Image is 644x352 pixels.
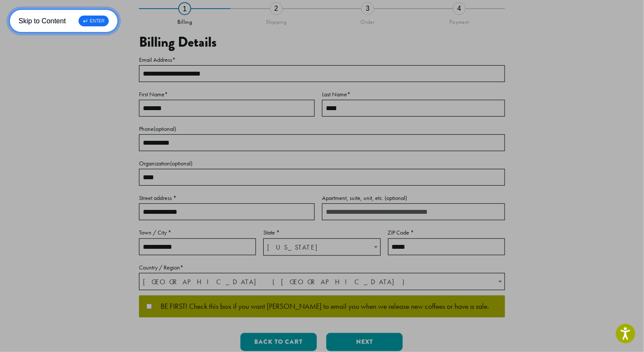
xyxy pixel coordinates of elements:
[263,238,380,256] span: State
[152,303,489,311] span: BE FIRST! Check this box if you want [PERSON_NAME] to email you when we release new coffees or ha...
[270,2,283,15] div: 2
[139,15,230,25] div: Billing
[240,333,317,351] button: Back to cart
[139,54,505,65] label: Email Address
[385,194,407,202] span: (optional)
[139,273,505,290] span: United States (US)
[170,159,193,167] span: (optional)
[154,125,176,133] span: (optional)
[139,34,505,51] h3: Billing Details
[361,2,374,15] div: 3
[146,304,152,309] input: BE FIRST! Check this box if you want [PERSON_NAME] to email you when we release new coffees or ha...
[178,2,191,15] div: 1
[322,193,505,203] label: Apartment, suite, unit, etc.
[414,15,505,25] div: Payment
[388,227,505,238] label: ZIP Code
[139,158,505,169] label: Organization
[139,89,315,100] label: First Name
[453,2,466,15] div: 4
[326,333,403,351] button: Next
[139,273,505,290] span: Country / Region
[322,15,414,25] div: Order
[263,227,380,238] label: State
[264,239,380,256] span: California
[139,227,256,238] label: Town / City
[230,15,322,25] div: Shipping
[322,89,505,100] label: Last Name
[139,193,315,203] label: Street address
